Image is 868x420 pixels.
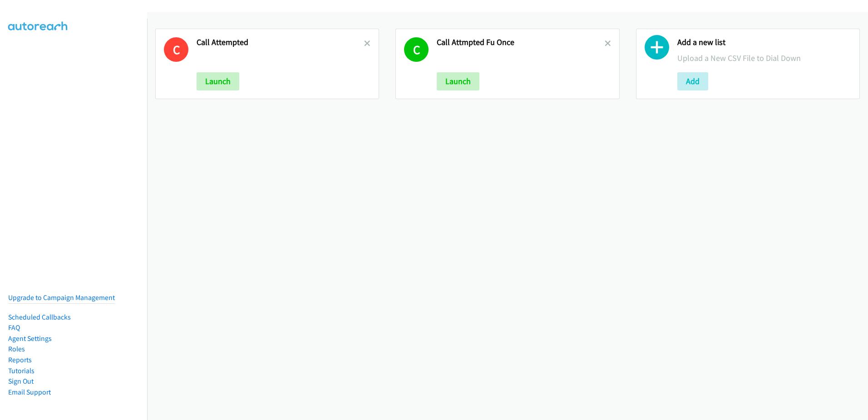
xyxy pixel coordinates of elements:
[164,37,188,62] h1: C
[8,388,51,396] a: Email Support
[8,377,34,385] a: Sign Out
[437,37,604,48] h2: Call Attmpted Fu Once
[197,37,364,48] h2: Call Attempted
[677,52,851,64] p: Upload a New CSV File to Dial Down
[8,366,35,375] a: Tutorials
[677,72,708,90] button: Add
[437,72,479,90] button: Launch
[8,323,20,332] a: FAQ
[677,37,851,48] h2: Add a new list
[197,72,239,90] button: Launch
[8,355,32,364] a: Reports
[8,313,71,321] a: Scheduled Callbacks
[8,334,52,343] a: Agent Settings
[404,37,429,62] h1: C
[8,345,25,353] a: Roles
[8,293,115,302] a: Upgrade to Campaign Management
